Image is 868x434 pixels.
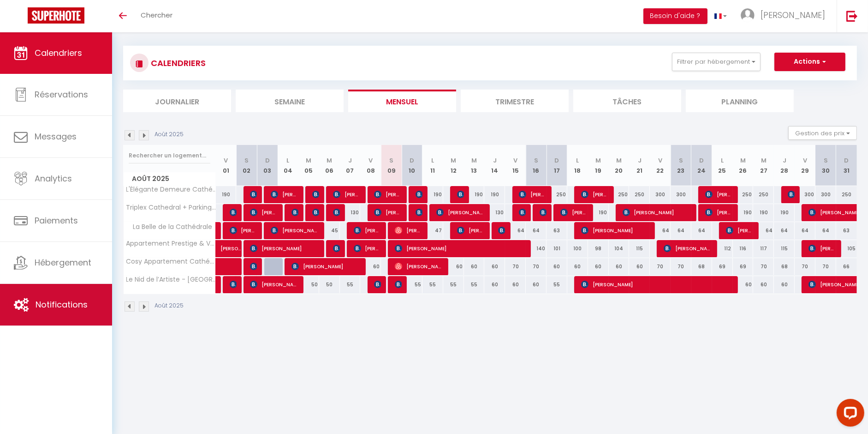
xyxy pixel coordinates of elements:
div: 64 [505,222,526,239]
abbr: S [244,156,249,165]
div: 60 [774,276,795,293]
span: [PERSON_NAME] [395,240,526,257]
th: 11 [422,145,443,186]
div: 116 [733,240,754,257]
span: Chercher [141,10,172,20]
div: 50 [298,276,319,293]
div: 55 [402,276,422,293]
span: [PERSON_NAME] [664,240,712,257]
span: La Belle de la Cathédrale [125,222,215,232]
div: 60 [484,276,505,293]
th: 14 [484,145,505,186]
span: L'Élégante Demeure Cathédrale [125,186,217,193]
abbr: M [327,156,332,165]
span: Zsolt [PERSON_NAME] [312,204,319,221]
abbr: M [595,156,601,165]
li: Tâches [573,90,681,112]
p: Août 2025 [155,130,184,139]
div: 64 [526,222,547,239]
div: 250 [733,186,754,203]
abbr: D [554,156,559,165]
th: 15 [505,145,526,186]
div: 190 [464,186,485,203]
span: [PERSON_NAME] [498,222,505,239]
th: 22 [650,145,671,186]
th: 27 [753,145,774,186]
span: [PERSON_NAME] [788,186,795,203]
div: 64 [774,222,795,239]
span: Réservations [35,89,88,100]
div: 130 [484,204,505,221]
div: 64 [795,222,815,239]
span: [PERSON_NAME] [436,204,485,221]
abbr: L [431,156,434,165]
div: 190 [216,186,237,203]
div: 64 [753,222,774,239]
div: 68 [691,258,712,275]
th: 06 [319,145,340,186]
div: 190 [774,204,795,221]
span: [PERSON_NAME] [230,276,237,293]
span: [PERSON_NAME] [560,204,588,221]
span: [PERSON_NAME] [623,204,692,221]
th: 31 [836,145,857,186]
span: [PERSON_NAME] [581,222,650,239]
span: [PERSON_NAME] [395,222,422,239]
span: [PERSON_NAME] [705,186,733,203]
th: 18 [567,145,588,186]
div: 130 [340,204,361,221]
div: 117 [753,240,774,257]
div: 55 [443,276,464,293]
div: 190 [753,204,774,221]
div: 250 [629,186,650,203]
div: 70 [526,258,547,275]
img: ... [741,8,755,22]
span: [PERSON_NAME] [250,276,298,293]
div: 115 [629,240,650,257]
div: 115 [774,240,795,257]
th: 19 [588,145,609,186]
abbr: L [721,156,724,165]
th: 17 [547,145,567,186]
abbr: J [638,156,642,165]
div: 101 [547,240,567,257]
div: 70 [650,258,671,275]
div: 300 [650,186,671,203]
th: 28 [774,145,795,186]
th: 30 [815,145,836,186]
button: Filtrer par hébergement [672,53,761,71]
div: 250 [753,186,774,203]
abbr: J [348,156,352,165]
div: 50 [319,276,340,293]
abbr: D [265,156,270,165]
span: [PERSON_NAME] [457,222,485,239]
span: [PERSON_NAME] Sudarmo [726,222,754,239]
div: 66 [836,258,857,275]
div: 64 [815,222,836,239]
th: 26 [733,145,754,186]
span: [PERSON_NAME] [540,204,547,221]
span: [PERSON_NAME] [581,186,609,203]
span: [PERSON_NAME] [354,222,381,239]
th: 03 [257,145,278,186]
span: [PERSON_NAME] [PERSON_NAME] [395,276,402,293]
span: [PERSON_NAME] [416,204,422,221]
div: 190 [484,186,505,203]
span: [PERSON_NAME] [230,204,237,221]
abbr: J [493,156,497,165]
div: 60 [547,258,567,275]
abbr: L [576,156,579,165]
span: [PERSON_NAME] [374,186,402,203]
div: 190 [588,204,609,221]
span: [PERSON_NAME] [291,204,298,221]
img: Super Booking [28,7,84,24]
div: 45 [319,222,340,239]
span: Hébergement [35,257,91,268]
abbr: D [844,156,849,165]
abbr: V [369,156,373,165]
span: Août 2025 [124,172,215,186]
span: Calendriers [35,47,82,59]
span: [PERSON_NAME] [761,9,825,21]
th: 13 [464,145,485,186]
